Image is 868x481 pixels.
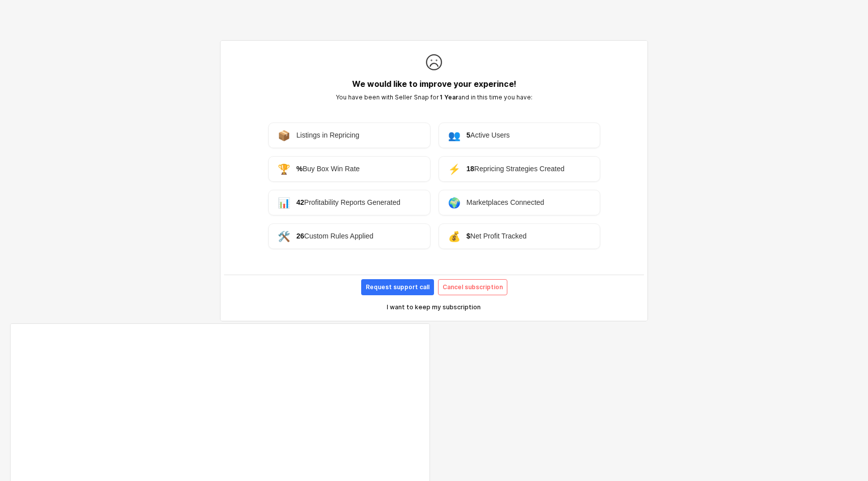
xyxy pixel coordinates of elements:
[361,279,434,295] button: Request support call
[438,279,507,295] button: Cancel subscription
[387,303,481,311] p: I want to keep my subscription
[439,93,458,101] strong: 1 Year
[234,93,634,102] p: You have been with Seller Snap for and in this time you have:
[302,299,566,315] button: I want to keep my subscription
[366,283,429,291] p: Request support call
[234,79,634,89] h5: We would like to improve your experince!
[443,283,503,291] p: Cancel subscription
